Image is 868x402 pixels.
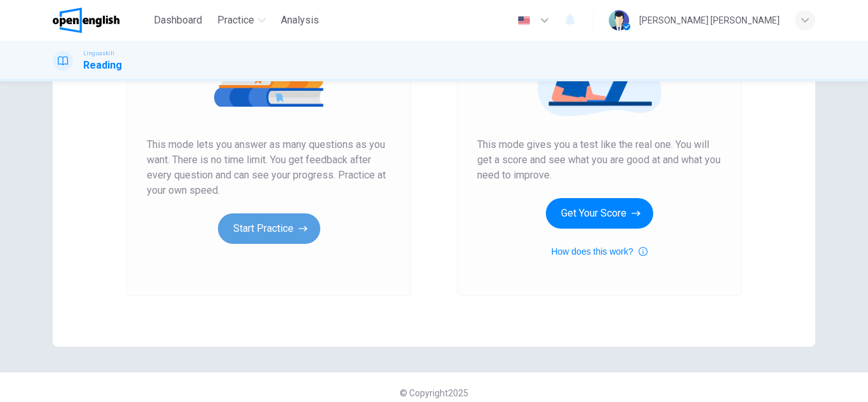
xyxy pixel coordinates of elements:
[149,9,207,32] button: Dashboard
[83,58,122,73] h1: Reading
[281,13,319,28] span: Analysis
[147,137,391,198] span: This mode lets you answer as many questions as you want. There is no time limit. You get feedback...
[477,137,721,183] span: This mode gives you a test like the real one. You will get a score and see what you are good at a...
[639,13,780,28] div: [PERSON_NAME] [PERSON_NAME]
[154,13,202,28] span: Dashboard
[212,9,271,32] button: Practice
[218,213,320,244] button: Start Practice
[53,8,149,33] a: OpenEnglish logo
[546,198,653,229] button: Get Your Score
[276,9,324,32] button: Analysis
[53,8,119,33] img: OpenEnglish logo
[400,388,468,398] span: © Copyright 2025
[609,10,629,30] img: Profile picture
[516,16,532,25] img: en
[83,49,114,58] span: Linguaskill
[551,244,647,259] button: How does this work?
[217,13,254,28] span: Practice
